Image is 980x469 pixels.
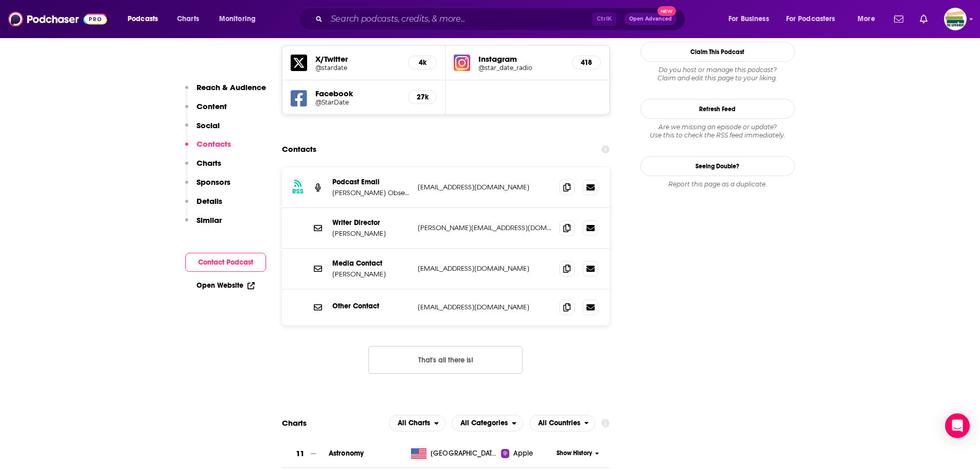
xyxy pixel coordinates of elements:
p: Other Contact [332,302,409,310]
h2: Countries [529,415,596,431]
p: Podcast Email [332,178,409,186]
button: Contact Podcast [185,253,266,272]
a: Show notifications dropdown [916,10,932,28]
button: Open AdvancedNew [625,13,676,25]
button: Contacts [185,139,231,158]
span: For Business [728,12,769,26]
p: [PERSON_NAME] [332,229,409,238]
button: Details [185,196,222,215]
span: Apple [513,448,533,459]
img: Podchaser - Follow, Share and Rate Podcasts [8,9,107,29]
h2: Contacts [282,140,316,159]
button: open menu [212,11,269,27]
div: Claim and edit this page to your liking. [640,66,795,82]
h2: Categories [452,415,523,431]
h3: 11 [296,448,305,460]
a: @stardate [315,64,400,72]
button: Social [185,120,220,140]
h2: Charts [282,418,307,428]
a: [GEOGRAPHIC_DATA] [407,448,501,459]
span: Charts [177,12,199,26]
div: Are we missing an episode or update? Use this to check the RSS feed immediately. [640,123,795,140]
span: United States [431,448,497,459]
div: Search podcasts, credits, & more... [308,7,695,31]
p: Similar [197,215,222,225]
h5: 4k [417,58,428,67]
button: Reach & Audience [185,82,266,101]
button: Nothing here. [368,346,523,374]
h5: Instagram [478,54,564,64]
p: [PERSON_NAME][EMAIL_ADDRESS][DOMAIN_NAME] [418,223,551,232]
p: [EMAIL_ADDRESS][DOMAIN_NAME] [418,264,551,273]
p: Charts [197,158,221,168]
div: Open Intercom Messenger [945,413,970,438]
p: [PERSON_NAME] [332,270,409,279]
button: Refresh Feed [640,99,795,119]
h2: Platforms [389,415,446,431]
h3: RSS [292,187,304,196]
p: [PERSON_NAME] Observatory [332,188,409,197]
h5: 27k [417,93,428,101]
h5: Facebook [315,89,400,98]
a: Apple [501,448,553,459]
button: Content [185,101,227,120]
span: Monitoring [219,12,256,26]
p: Contacts [197,139,231,149]
a: Charts [170,11,205,27]
a: @StarDate [315,98,400,106]
p: Details [197,196,222,206]
p: Writer Director [332,218,409,227]
span: Do you host or manage this podcast? [640,66,795,74]
div: Report this page as a duplicate. [640,180,795,188]
p: Reach & Audience [197,82,266,92]
span: New [657,6,676,16]
button: open menu [721,11,782,27]
a: Seeing Double? [640,156,795,176]
span: All Countries [538,420,580,427]
span: Open Advanced [629,16,672,22]
button: Show profile menu [944,8,967,30]
a: Astronomy [329,449,364,458]
h5: 418 [581,58,592,67]
span: For Podcasters [786,12,835,26]
p: Sponsors [197,177,230,187]
button: Similar [185,215,222,234]
p: [EMAIL_ADDRESS][DOMAIN_NAME] [418,183,551,192]
img: User Profile [944,8,967,30]
a: @star_date_radio [478,64,564,72]
span: Podcasts [128,12,158,26]
a: Show notifications dropdown [890,10,907,28]
button: open menu [529,415,596,431]
h5: X/Twitter [315,54,400,64]
button: Sponsors [185,177,230,196]
button: open menu [452,415,523,431]
span: All Categories [460,420,508,427]
span: Show History [557,449,592,458]
button: open menu [120,11,171,27]
a: 11 [282,440,329,468]
button: open menu [779,11,850,27]
button: Show History [553,449,602,458]
button: Charts [185,158,221,177]
input: Search podcasts, credits, & more... [327,11,592,27]
p: Social [197,120,220,130]
button: open menu [850,11,888,27]
a: Open Website [197,281,255,290]
span: More [858,12,875,26]
button: open menu [389,415,446,431]
img: iconImage [454,55,470,71]
p: [EMAIL_ADDRESS][DOMAIN_NAME] [418,303,551,311]
span: Ctrl K [592,12,616,26]
p: Media Contact [332,259,409,268]
span: All Charts [398,420,430,427]
p: Content [197,101,227,111]
button: Claim This Podcast [640,42,795,62]
span: Logged in as ExperimentPublicist [944,8,967,30]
